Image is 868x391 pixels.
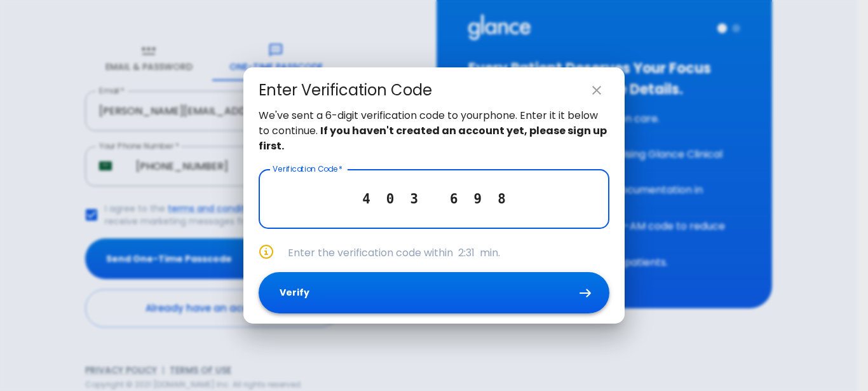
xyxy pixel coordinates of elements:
[259,80,432,100] div: Enter Verification Code
[458,245,475,260] span: 2:31
[259,108,609,154] p: We've sent a 6-digit verification code to your phone . Enter it it below to continue.
[584,78,609,103] button: close
[259,123,607,153] strong: If you haven't created an account yet, please sign up first.
[259,272,609,313] button: Verify
[288,245,609,261] p: Enter the verification code within min.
